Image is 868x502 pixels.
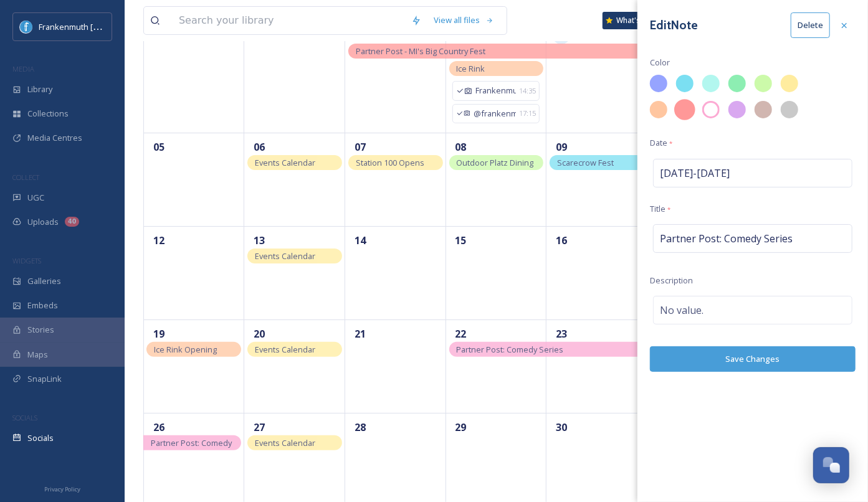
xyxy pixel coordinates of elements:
[457,63,485,74] span: Ice Rink
[650,346,856,372] button: Save Changes
[650,57,670,69] span: Color
[427,8,500,32] a: View all files
[173,7,405,34] input: Search your library
[457,344,564,355] span: Partner Post: Comedy Series
[452,138,470,156] span: 08
[813,447,849,483] button: Open Chat
[650,101,667,118] div: #FFC6A0
[660,303,703,318] span: No value.
[255,250,315,262] span: Events Calendar
[250,325,268,343] span: 20
[351,325,369,343] span: 21
[660,231,793,246] span: Partner Post: Comedy Series
[27,83,52,95] span: Library
[12,413,37,422] span: SOCIALS
[452,325,470,343] span: 22
[150,232,168,249] span: 12
[475,85,517,97] span: Frankenmuth
[44,481,80,496] a: Privacy Policy
[27,349,48,361] span: Maps
[12,256,41,265] span: WIDGETS
[791,12,830,38] button: Delete
[27,108,69,120] span: Collections
[660,166,730,181] span: [DATE] - [DATE]
[728,101,746,118] div: #D9A8F0
[650,75,667,92] div: #96A4FF
[27,132,82,144] span: Media Centres
[20,21,32,33] img: Social%20Media%20PFP%202025.jpg
[553,419,570,436] span: 30
[150,138,168,156] span: 05
[27,432,54,444] span: Socials
[650,16,698,34] h3: Edit Note
[255,437,315,448] span: Events Calendar
[356,45,485,57] span: Partner Post - MI's Big Country Fest
[351,232,369,249] span: 14
[519,86,536,97] span: 14:35
[452,232,470,249] span: 15
[755,75,772,92] div: #CCFAAA
[474,108,516,120] span: @frankenmuth
[351,419,369,436] span: 28
[12,64,34,73] span: MEDIA
[27,275,61,287] span: Galleries
[27,216,59,228] span: Uploads
[151,437,232,463] span: Partner Post: Comedy Series
[250,232,268,249] span: 13
[27,373,62,385] span: SnapLink
[676,75,694,92] div: #7BDFF2
[65,217,79,227] div: 40
[27,192,44,204] span: UGC
[553,325,570,343] span: 23
[650,137,672,149] span: Date
[452,419,470,436] span: 29
[674,100,695,121] div: #FF9898
[650,275,693,287] span: Description
[702,75,720,92] div: #B2F7EF
[27,300,58,311] span: Embeds
[457,157,534,168] span: Outdoor Platz Dining
[781,101,798,118] div: #C9C9C9
[519,108,536,119] span: 17:15
[553,138,570,156] span: 09
[557,157,614,183] span: Scarecrow Fest Deadline
[755,101,772,118] div: #D1B6B0
[603,12,665,29] a: What's New
[150,419,168,436] span: 26
[150,325,168,343] span: 19
[553,232,570,249] span: 16
[702,101,720,118] div: #FCAAD3
[154,344,217,355] span: Ice Rink Opening
[12,173,39,182] span: COLLECT
[351,138,369,156] span: 07
[650,203,670,215] span: Title
[27,324,54,336] span: Stories
[44,485,80,493] span: Privacy Policy
[250,138,268,156] span: 06
[781,75,798,92] div: #FFEC9F
[255,344,315,355] span: Events Calendar
[250,419,268,436] span: 27
[728,75,746,92] div: #8DEEB2
[39,21,133,32] span: Frankenmuth [US_STATE]
[255,157,315,168] span: Events Calendar
[356,157,424,168] span: Station 100 Opens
